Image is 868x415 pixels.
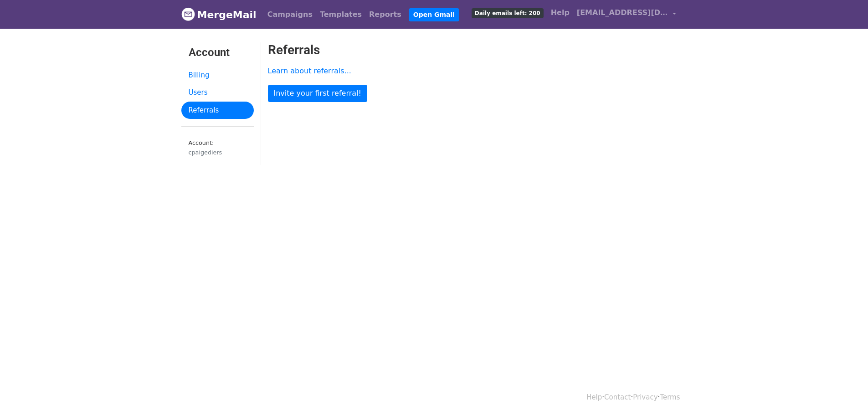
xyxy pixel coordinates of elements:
[633,393,657,401] a: Privacy
[573,4,680,25] a: [EMAIL_ADDRESS][DOMAIN_NAME]
[268,67,351,75] a: Learn about referrals...
[365,5,405,24] a: Reports
[181,84,254,102] a: Users
[268,85,367,102] a: Invite your first referral!
[660,393,680,401] a: Terms
[189,148,247,157] div: cpaigediers
[472,8,544,18] span: Daily emails left: 200
[189,139,247,157] small: Account:
[181,102,254,119] a: Referrals
[577,7,668,18] span: [EMAIL_ADDRESS][DOMAIN_NAME]
[468,4,547,22] a: Daily emails left: 200
[181,7,195,21] img: MergeMail logo
[181,5,257,24] a: MergeMail
[409,8,459,21] a: Open Gmail
[181,67,254,84] a: Billing
[586,393,602,401] a: Help
[264,5,316,24] a: Campaigns
[316,5,365,24] a: Templates
[268,42,687,58] h2: Referrals
[547,4,573,22] a: Help
[604,393,631,401] a: Contact
[189,46,247,59] h3: Account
